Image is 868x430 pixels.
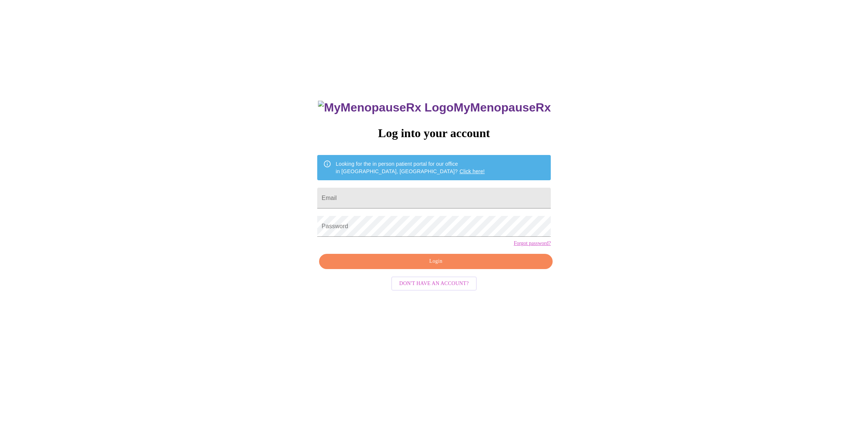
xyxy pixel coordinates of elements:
[328,257,544,266] span: Login
[318,101,551,114] h3: MyMenopauseRx
[391,277,477,291] button: Don't have an account?
[389,280,479,286] a: Don't have an account?
[514,240,551,246] a: Forgot password?
[336,157,485,178] div: Looking for the in person patient portal for our office in [GEOGRAPHIC_DATA], [GEOGRAPHIC_DATA]?
[317,126,551,140] h3: Log into your account
[319,254,553,269] button: Login
[318,101,453,114] img: MyMenopauseRx Logo
[460,168,485,174] a: Click here!
[399,279,469,288] span: Don't have an account?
